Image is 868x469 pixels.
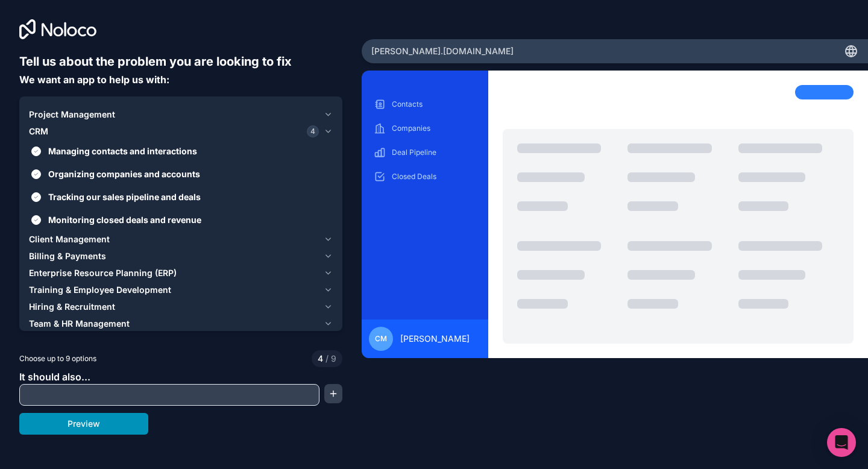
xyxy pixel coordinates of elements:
span: Enterprise Resource Planning (ERP) [29,267,177,279]
button: Billing & Payments [29,248,333,265]
span: 9 [323,353,336,365]
span: CM [375,334,387,344]
button: Managing contacts and interactions [31,146,41,156]
span: Monitoring closed deals and revenue [48,213,330,226]
div: scrollable content [371,95,479,310]
p: Closed Deals [392,172,476,181]
span: Client Management [29,233,110,245]
div: CRM4 [29,140,333,231]
h6: Tell us about the problem you are looking to fix [19,53,342,70]
p: Deal Pipeline [392,148,476,157]
span: Project Management [29,109,115,121]
button: Enterprise Resource Planning (ERP) [29,265,333,282]
span: It should also... [19,371,90,383]
span: / [325,353,329,364]
button: Monitoring closed deals and revenue [31,215,41,225]
span: We want an app to help us with: [19,74,169,86]
button: Training & Employee Development [29,282,333,298]
button: CRM4 [29,123,333,140]
span: Tracking our sales pipeline and deals [48,190,330,203]
button: Team & HR Management [29,315,333,332]
span: [PERSON_NAME] .[DOMAIN_NAME] [371,45,514,57]
span: Managing contacts and interactions [48,145,330,157]
span: Organizing companies and accounts [48,168,330,180]
span: 4 [318,353,323,365]
span: CRM [29,125,48,137]
span: 4 [307,125,319,137]
span: Team & HR Management [29,318,130,330]
span: Billing & Payments [29,250,106,262]
span: Choose up to 9 options [19,353,96,364]
span: Hiring & Recruitment [29,301,115,313]
button: Client Management [29,231,333,248]
span: [PERSON_NAME] [400,333,470,345]
button: Preview [19,413,148,435]
p: Contacts [392,99,476,109]
button: Organizing companies and accounts [31,169,41,179]
div: Open Intercom Messenger [827,428,856,457]
p: Companies [392,124,476,133]
button: Tracking our sales pipeline and deals [31,192,41,202]
button: Project Management [29,106,333,123]
span: Training & Employee Development [29,284,171,296]
button: Hiring & Recruitment [29,298,333,315]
